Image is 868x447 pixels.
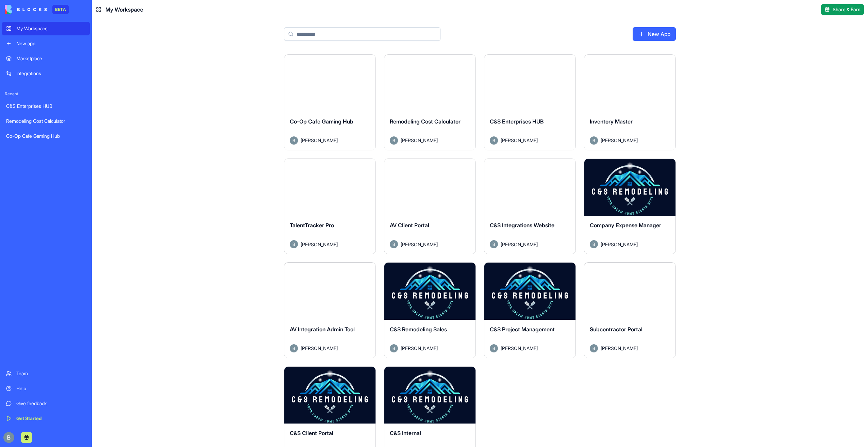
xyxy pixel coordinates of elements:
div: Give feedback [16,400,86,407]
a: BETA [5,5,69,14]
a: C&S Remodeling SalesAvatar[PERSON_NAME] [384,262,476,358]
img: Avatar [590,136,598,145]
a: Company Expense ManagerAvatar[PERSON_NAME] [584,159,676,254]
span: [PERSON_NAME] [501,345,538,352]
div: Integrations [16,70,86,77]
span: Company Expense Manager [590,222,661,229]
a: Team [2,367,90,380]
span: [PERSON_NAME] [601,241,638,248]
div: Marketplace [16,55,86,62]
span: C&S Integrations Website [490,222,554,229]
a: C&S Enterprises HUB [2,99,90,113]
img: Avatar [490,240,498,248]
img: Avatar [390,344,398,352]
span: AV Client Portal [390,222,429,229]
span: Remodeling Cost Calculator [390,118,461,125]
span: [PERSON_NAME] [401,241,438,248]
span: C&S Enterprises HUB [490,118,544,125]
img: logo [5,5,47,14]
span: [PERSON_NAME] [301,345,338,352]
a: New app [2,37,90,50]
div: Help [16,385,86,392]
span: TalentTracker Pro [290,222,334,229]
span: Inventory Master [590,118,633,125]
div: BETA [52,5,69,14]
img: Avatar [390,240,398,248]
span: [PERSON_NAME] [401,345,438,352]
img: Avatar [490,136,498,145]
a: Co-Op Cafe Gaming HubAvatar[PERSON_NAME] [284,54,376,150]
a: Marketplace [2,52,90,65]
a: Subcontractor PortalAvatar[PERSON_NAME] [584,262,676,358]
div: C&S Enterprises HUB [6,103,86,110]
img: Avatar [390,136,398,145]
a: Co-Op Cafe Gaming Hub [2,129,90,143]
div: Get Started [16,415,86,422]
div: My Workspace [16,25,86,32]
span: [PERSON_NAME] [401,137,438,144]
a: TalentTracker ProAvatar[PERSON_NAME] [284,159,376,254]
a: AV Client PortalAvatar[PERSON_NAME] [384,159,476,254]
button: Share & Earn [821,4,864,15]
span: Recent [2,91,90,97]
div: Remodeling Cost Calculator [6,118,86,125]
div: Team [16,370,86,377]
a: Get Started [2,412,90,425]
img: Avatar [290,136,298,145]
img: Avatar [290,240,298,248]
div: New app [16,40,86,47]
a: AV Integration Admin ToolAvatar[PERSON_NAME] [284,262,376,358]
span: Share & Earn [833,6,861,13]
span: AV Integration Admin Tool [290,326,355,333]
a: New App [633,27,676,41]
img: Avatar [290,344,298,352]
a: C&S Integrations WebsiteAvatar[PERSON_NAME] [484,159,576,254]
span: Co-Op Cafe Gaming Hub [290,118,353,125]
a: My Workspace [2,22,90,35]
a: Help [2,382,90,395]
div: Co-Op Cafe Gaming Hub [6,133,86,139]
span: [PERSON_NAME] [601,137,638,144]
span: [PERSON_NAME] [301,137,338,144]
img: ACg8ocIug40qN1SCXJiinWdltW7QsPxROn8ZAVDlgOtPD8eQfXIZmw=s96-c [3,432,14,443]
span: C&S Remodeling Sales [390,326,447,333]
img: Avatar [490,344,498,352]
a: C&S Project ManagementAvatar[PERSON_NAME] [484,262,576,358]
a: C&S Enterprises HUBAvatar[PERSON_NAME] [484,54,576,150]
img: Avatar [590,344,598,352]
a: Integrations [2,67,90,80]
img: Avatar [590,240,598,248]
span: Subcontractor Portal [590,326,642,333]
span: [PERSON_NAME] [601,345,638,352]
span: [PERSON_NAME] [501,241,538,248]
a: Give feedback [2,397,90,410]
a: Remodeling Cost CalculatorAvatar[PERSON_NAME] [384,54,476,150]
span: [PERSON_NAME] [501,137,538,144]
span: [PERSON_NAME] [301,241,338,248]
span: C&S Client Portal [290,430,333,436]
a: Remodeling Cost Calculator [2,114,90,128]
span: My Workspace [105,5,143,14]
a: Inventory MasterAvatar[PERSON_NAME] [584,54,676,150]
span: C&S Internal [390,430,421,436]
span: C&S Project Management [490,326,555,333]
